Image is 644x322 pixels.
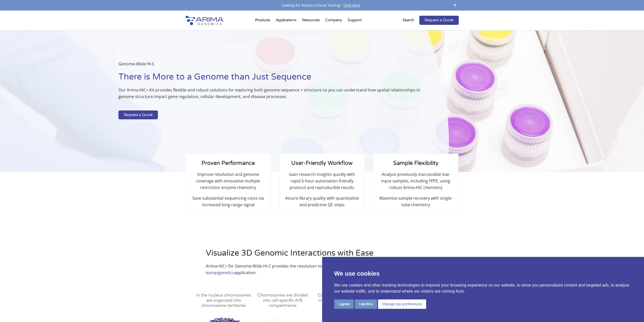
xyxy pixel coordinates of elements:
p: Our Arima-HiC+ Kit provides flexible and robust solutions for exploring both genome sequence + st... [118,87,423,104]
span: Proven Performance [201,160,255,166]
div: Looking for Aventa Clinical Testing? [185,2,459,9]
p: We use cookies and other tracking technologies to improve your browsing experience on our website... [334,282,632,294]
span: Sample Flexibility [393,160,439,166]
p: Assure library quality with quantitative and predictive QC steps [285,195,359,208]
p: Analyze previously inaccessible low-input samples, including FFPE, using robust Arima-HiC chemistry [379,171,453,195]
h1: There is More to a Genome than Just Sequence [118,71,423,87]
button: Change my preferences [378,299,426,309]
p: We use cookies [334,269,632,278]
p: Arima-HiC+ for Genome-Wide Hi-C provides the resolution to identify all aspects of the 3D genome ... [206,263,459,276]
button: I decline [355,299,377,309]
p: Gain research insights quickly with rapid 6 hour automation-friendly protocol and reproducible re... [285,171,359,195]
span: User-Friendly Workflow [291,160,352,166]
a: Request a Quote [419,16,459,25]
p: Genome-Wide Hi-C [118,61,423,71]
img: Arima-Genomics-logo [185,16,223,25]
a: epigenetics [213,270,234,275]
p: Search [403,17,414,24]
h2: Visualize 3D Genomic Interactions with Ease [206,248,459,263]
p: Improve resolution and genome coverage with innovative multiple restriction enzyme chemistry [191,171,265,195]
p: Save substantial sequencing costs via increased long-range signal [191,195,265,208]
button: I agree [334,299,354,309]
a: Click Here [341,3,362,8]
p: Maximize sample recovery with single-tube chemistry [379,195,453,208]
a: Request a Quote [118,110,158,120]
